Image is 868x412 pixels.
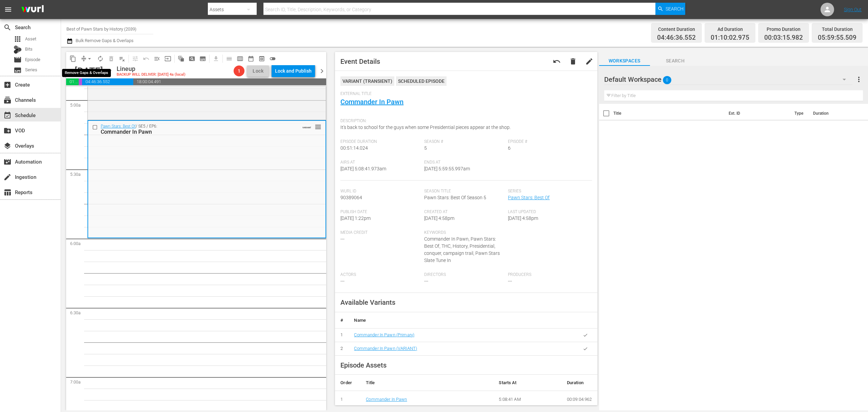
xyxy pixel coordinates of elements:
[178,55,184,62] span: auto_awesome_motion_outlined
[25,36,36,42] span: Asset
[133,78,326,85] span: 18:00:04.491
[340,166,386,171] span: [DATE] 5:08:41.973am
[790,104,809,123] th: Type
[340,216,371,221] span: [DATE] 1:22pm
[508,145,511,151] span: 6
[340,189,421,194] span: Wurl Id
[349,312,573,329] th: Name
[245,53,256,64] span: Month Calendar View
[79,78,82,85] span: 00:03:15.982
[25,46,33,53] span: Bits
[315,123,321,130] button: reorder
[424,216,454,221] span: [DATE] 4:58pm
[335,391,360,408] td: 1
[340,361,387,369] span: Episode Assets
[80,55,87,62] span: compress
[189,55,195,62] span: pageview_outlined
[25,67,37,73] span: Series
[613,104,725,123] th: Title
[764,24,803,34] div: Promo Duration
[67,53,78,64] span: Copy Lineup
[75,65,103,77] div: [DATE]
[366,397,407,402] a: Commander In Pawn
[354,332,414,337] a: Commander In Pawn (Primary)
[335,342,349,355] td: 2
[3,111,12,119] span: Schedule
[152,53,162,64] span: Fill episodes with ad slates
[657,34,696,42] span: 04:46:36.552
[86,55,93,62] span: arrow_drop_down
[553,57,561,65] span: Revert to Primary Episode
[424,166,470,171] span: [DATE] 5:59:55.997am
[315,123,321,131] span: reorder
[549,53,565,70] button: undo
[4,5,12,14] span: menu
[493,391,561,408] td: 5:08:41 AM
[340,125,511,130] span: It's back to school for the guys when some Presidential pieces appear at the shop.
[666,3,684,15] span: Search
[424,236,500,263] span: Commander In Pawn, Pawn Stars: Best Of, THC, History, Presidential, conquer, campaign trail, Pawn...
[267,53,278,64] span: 24 hours Lineup View is OFF
[340,278,344,284] span: ---
[16,2,49,18] img: ans4CAIJ8jUAAAAAAAAAAAAAAAAAAAAAAAAgQb4GAAAAAAAAAAAAAAAAAAAAAAAAJMjXAAAAAAAAAAAAAAAAAAAAAAAAgAT5G...
[340,298,395,306] span: Available Variants
[424,145,427,151] span: 5
[199,55,206,62] span: subtitles_outlined
[508,278,512,284] span: ---
[335,328,349,342] td: 1
[493,375,561,391] th: Starts At
[208,52,221,65] span: Download as CSV
[3,188,12,196] span: Reports
[275,65,312,77] div: Lock and Publish
[340,76,394,86] div: VARIANT ( TRANSIENT )
[164,55,171,62] span: input
[117,65,185,73] div: Lineup
[818,34,856,42] span: 05:59:55.509
[340,145,368,151] span: 00:51:14.024
[335,375,360,391] th: Order
[340,272,421,278] span: Actors
[3,127,12,135] span: VOD
[725,104,790,123] th: Ext. ID
[3,173,12,181] span: Ingestion
[508,189,588,194] span: Series
[95,53,106,64] span: Loop Content
[711,34,749,42] span: 01:10:02.975
[565,53,581,70] button: delete
[585,57,593,65] span: edit
[117,53,127,64] span: Clear Lineup
[272,65,315,77] button: Lock and Publish
[269,55,276,62] span: toggle_off
[424,272,505,278] span: Directors
[117,73,185,77] div: BACKUP WILL DELIVER: [DATE] 4a (local)
[599,57,650,65] span: Workspaces
[508,272,588,278] span: Producers
[14,45,22,54] div: Bits
[234,68,244,74] span: 1
[25,56,40,63] span: Episode
[855,75,863,83] span: more_vert
[3,23,12,32] span: Search
[844,7,862,12] a: Sign Out
[162,53,173,64] span: Update Metadata from Key Asset
[424,209,505,215] span: Created At
[154,55,160,62] span: menu_open
[424,278,428,284] span: ---
[340,195,362,200] span: 90389064
[256,53,267,64] span: View Backup
[186,53,197,64] span: Create Search Block
[14,35,22,43] span: Asset
[340,118,588,124] span: Description:
[340,91,588,97] span: External Title
[354,346,417,351] a: Commander In Pawn (VARIANT)
[655,3,685,15] button: Search
[508,209,588,215] span: Last Updated
[424,195,486,200] span: Pawn Stars: Best Of Season 5
[3,142,12,150] span: Overlays
[101,124,290,135] div: / SE5 / EP6:
[340,57,380,65] span: Event Details
[581,53,597,70] button: edit
[340,230,421,236] span: Media Credit
[396,76,447,86] div: Scheduled Episode
[302,123,311,129] span: VARIANT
